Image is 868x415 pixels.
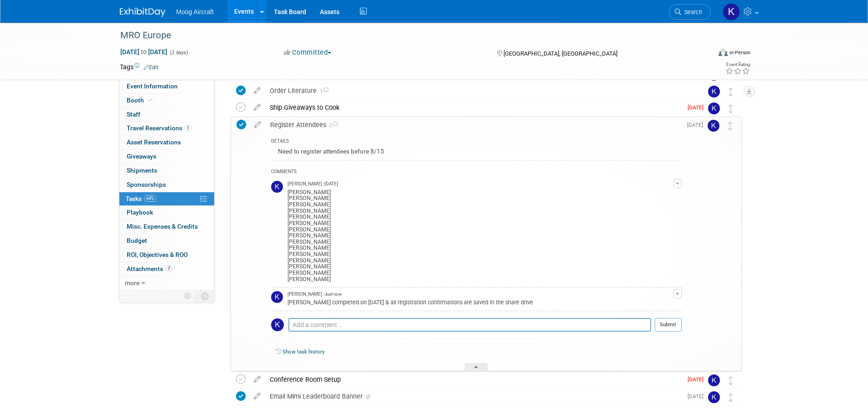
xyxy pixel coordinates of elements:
[126,195,156,202] span: Tasks
[165,265,172,272] span: 7
[119,122,214,135] a: Travel Reservations1
[687,122,708,128] span: [DATE]
[180,290,196,302] td: Personalize Event Tab Strip
[708,120,719,132] img: Kelsey Blackley
[127,153,156,160] span: Giveaways
[119,192,214,206] a: Tasks64%
[288,181,338,187] span: [PERSON_NAME] - [DATE]
[729,104,733,113] i: Move task
[127,138,181,146] span: Asset Reservations
[729,376,733,385] i: Move task
[271,146,682,160] div: Need to register attendees before 8/15
[249,87,265,95] a: edit
[655,318,682,332] button: Submit
[127,82,178,90] span: Event Information
[127,209,153,216] span: Playbook
[120,8,165,17] img: ExhibitDay
[127,237,147,244] span: Budget
[127,97,154,104] span: Booth
[265,100,682,115] div: Ship Giveaways to Cook
[729,393,733,402] i: Move task
[249,103,265,112] a: edit
[119,80,214,93] a: Event Information
[119,150,214,164] a: Giveaways
[719,49,728,56] img: Format-Inperson.png
[708,374,720,386] img: Kathryn Germony
[723,3,740,20] img: Kelsey Blackley
[119,234,214,248] a: Budget
[326,123,338,128] span: 2
[503,50,617,57] span: [GEOGRAPHIC_DATA], [GEOGRAPHIC_DATA]
[708,391,720,403] img: Kelsey Blackley
[117,27,697,44] div: MRO Europe
[669,4,711,20] a: Search
[288,291,342,297] span: [PERSON_NAME] - Just now
[271,318,284,331] img: Kelsey Blackley
[271,168,682,177] div: COMMENTS
[120,62,159,72] td: Tags
[271,291,283,303] img: Kelsey Blackley
[148,97,153,102] i: Booth reservation complete
[144,64,159,71] a: Edit
[127,124,191,132] span: Travel Reservations
[265,389,682,404] div: Email Mimi Leaderboard Banner
[288,187,673,282] div: [PERSON_NAME] [PERSON_NAME] [PERSON_NAME] [PERSON_NAME] [PERSON_NAME] [PERSON_NAME] [PERSON_NAME]...
[250,121,266,129] a: edit
[119,108,214,122] a: Staff
[119,164,214,178] a: Shipments
[185,125,191,132] span: 1
[144,195,156,202] span: 64%
[265,83,690,98] div: Order Literature
[139,48,148,56] span: to
[119,206,214,220] a: Playbook
[125,279,139,287] span: more
[725,62,750,67] div: Event Rating
[728,122,733,130] i: Move task
[127,181,166,188] span: Sponsorships
[195,290,214,302] td: Toggle Event Tabs
[688,104,708,111] span: [DATE]
[127,251,188,258] span: ROI, Objectives & ROO
[120,48,168,56] span: [DATE] [DATE]
[657,47,751,61] div: Event Format
[119,262,214,276] a: Attachments7
[681,9,702,15] span: Search
[317,88,329,94] span: 1
[729,49,750,56] div: In-Person
[127,167,157,174] span: Shipments
[249,392,265,400] a: edit
[176,8,214,15] span: Moog Aircraft
[169,50,188,56] span: (2 days)
[266,117,682,133] div: Register Attendees
[249,375,265,384] a: edit
[688,376,708,383] span: [DATE]
[265,372,682,387] div: Conference Room Setup
[271,138,682,146] div: DETAILS
[119,178,214,192] a: Sponsorships
[708,86,720,97] img: Kelsey Blackley
[282,348,324,355] a: Show task history
[688,393,708,400] span: [DATE]
[127,111,140,118] span: Staff
[127,223,198,230] span: Misc. Expenses & Credits
[729,87,733,96] i: Move task
[127,265,172,272] span: Attachments
[271,181,283,193] img: Kelsey Blackley
[281,48,335,57] button: Committed
[119,220,214,234] a: Misc. Expenses & Credits
[119,136,214,149] a: Asset Reservations
[119,277,214,290] a: more
[708,102,720,114] img: Kelsey Blackley
[119,248,214,262] a: ROI, Objectives & ROO
[288,297,673,306] div: [PERSON_NAME] completed on [DATE] & all registration confirmations are saved in the share drive
[119,94,214,108] a: Booth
